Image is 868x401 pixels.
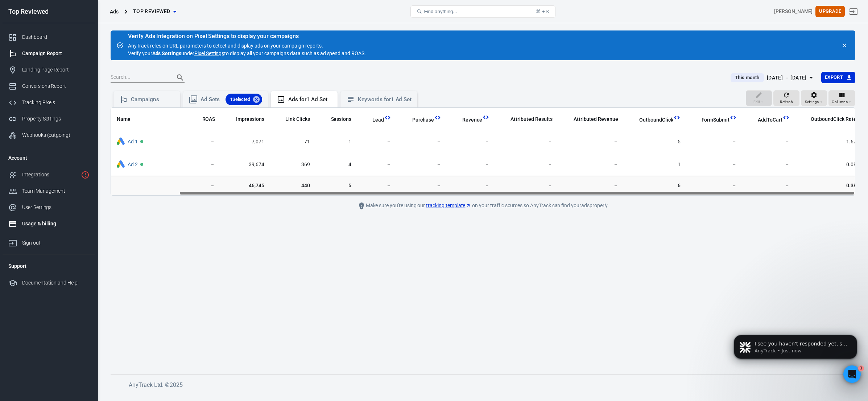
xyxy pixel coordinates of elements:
[22,66,90,74] div: Landing Page Report
[276,182,310,189] span: 440
[564,182,618,189] span: －
[410,5,555,18] button: Find anything...⌘ + K
[536,9,549,14] div: ⌘ + K
[46,238,52,244] button: Start recording
[111,73,169,82] input: Search...
[236,116,264,123] span: Impressions
[322,116,352,123] span: Sessions
[6,99,119,211] div: Let's try to first understand where is the root cause of the issue you are facing.🎯 Ads Integrati...
[140,140,143,143] span: Active
[426,202,471,209] a: tracking template
[12,53,113,67] div: Which option best applies to your reason for contacting AnyTrack [DATE]?
[22,131,90,139] div: Webhooks (outgoing)
[3,216,95,232] a: Usage & billing
[5,3,18,17] button: go back
[453,138,490,146] span: －
[226,94,263,105] div: 1Selected
[630,116,673,124] span: OutboundClick
[839,40,850,50] button: close
[748,182,790,189] span: －
[453,161,490,168] span: －
[805,99,819,105] span: Settings
[403,138,441,146] span: －
[22,187,90,195] div: Team Management
[692,116,730,124] span: FormSubmit
[673,114,681,121] svg: This column is calculated from AnyTrack real-time data
[372,116,384,124] span: Lead
[767,73,807,82] div: [DATE] － [DATE]
[128,161,139,167] span: Ad 2
[501,182,552,189] span: －
[843,365,861,383] iframe: Intercom live chat
[34,238,40,244] button: Gif picker
[227,182,264,189] span: 46,745
[692,182,737,189] span: －
[152,50,182,56] strong: Ads Settings
[748,161,790,168] span: －
[462,116,483,124] span: Revenue
[363,138,391,146] span: －
[403,161,441,168] span: －
[81,217,139,233] div: 🎯 Ads Integration
[193,161,215,168] span: －
[811,116,856,123] span: OutboundClick Rate
[3,149,95,167] li: Account
[22,171,78,179] div: Integrations
[80,82,133,89] div: 💬 Technical Support
[363,116,384,124] span: Lead
[363,182,391,189] span: －
[801,182,856,189] span: 0.38
[193,115,215,123] span: The total return on ad spend
[32,21,124,92] span: I see you haven't responded yet, so I wanted to check if you still need help resolving the tracki...
[3,183,95,199] a: Team Management
[858,365,864,371] span: 1
[117,116,140,123] span: Name
[774,8,813,15] div: Account id: vBYNLn0g
[288,96,332,103] div: Ads for 1 Ad Set
[276,115,310,123] span: The number of clicks on links within the ad that led to advertiser-specified destinations
[501,138,552,146] span: －
[574,116,618,123] span: Attributed Revenue
[692,138,737,146] span: －
[3,78,95,94] a: Conversions Report
[81,171,90,179] svg: 1 networks not verified yet
[133,7,170,16] span: Top Reviewed
[113,3,127,17] button: Home
[3,45,95,62] a: Campaign Report
[285,116,310,123] span: Link Clicks
[22,99,90,106] div: Tracking Pixels
[434,114,441,121] svg: This column is calculated from AnyTrack real-time data
[3,111,95,127] a: Property Settings
[322,182,352,189] span: 5
[453,182,490,189] span: －
[3,94,95,111] a: Tracking Pixels
[501,161,552,168] span: －
[3,29,95,45] a: Dashboard
[501,115,552,123] span: The total conversions attributed according to your ad network (Facebook, Google, etc.)
[171,69,189,86] button: Search
[6,42,119,72] div: Hey [PERSON_NAME],Which option best applies to your reason for contacting AnyTrack [DATE]?
[111,108,855,195] div: scrollable content
[227,138,264,146] span: 7,071
[87,221,133,229] div: 🎯 Ads Integration
[193,138,215,146] span: －
[453,115,483,124] span: Total revenue calculated by AnyTrack.
[128,161,138,167] a: Ad 2
[75,78,139,94] div: 💬 Technical Support
[227,115,264,123] span: The number of times your ads were on screen.
[194,50,224,57] a: Pixel Settings
[12,103,113,125] div: Let's try to first understand where is the root cause of the issue you are facing.
[630,161,680,168] span: 1
[3,232,95,251] a: Sign out
[3,257,95,275] li: Support
[702,116,730,124] span: FormSubmit
[22,115,90,123] div: Property Settings
[692,161,737,168] span: －
[128,33,366,40] div: Verify Ads Integration on Pixel Settings to display your campaigns
[832,99,848,105] span: Columns
[331,116,352,123] span: Sessions
[845,3,862,20] a: Sign out
[723,320,868,381] iframe: Intercom notifications message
